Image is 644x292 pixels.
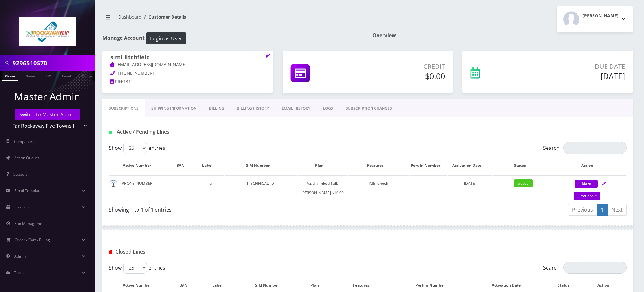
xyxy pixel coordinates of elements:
[142,14,186,20] li: Customer Details
[109,249,275,255] h1: Closed Lines
[298,156,347,175] th: Plan: activate to sort column ascending
[13,57,93,69] input: Search in Company
[317,99,339,118] a: LOGS
[583,13,618,19] h2: [PERSON_NAME]
[102,10,363,28] nav: breadcrumb
[196,156,224,175] th: Label: activate to sort column ascending
[543,262,627,274] label: Search:
[14,221,46,226] span: Ban Management
[348,156,409,175] th: Features: activate to sort column ascending
[14,204,30,210] span: Products
[102,99,145,118] a: Subscriptions
[372,32,633,38] h1: Overview
[448,156,492,175] th: Activation Date: activate to sort column ascending
[348,179,409,188] div: IMEI Check
[109,156,171,175] th: Active Number: activate to sort column ascending
[339,99,398,118] a: SUBSCRIPTION CHANGES
[19,17,76,46] img: Far Rockaway Five Towns Flip
[2,71,18,81] a: Phone
[109,129,275,135] h1: Active / Pending Lines
[14,139,34,144] span: Companies
[554,156,626,175] th: Action: activate to sort column ascending
[196,175,224,201] td: null
[225,156,297,175] th: SIM Number: activate to sort column ascending
[145,34,186,41] a: Login as User
[563,142,627,154] input: Search:
[203,99,231,118] a: Billing
[525,62,625,71] p: Due Date
[607,204,627,216] a: Next
[123,79,133,85] span: 1311
[15,109,80,120] a: Switch to Master Admin
[543,142,627,154] label: Search:
[109,250,112,254] img: Closed Lines
[13,172,27,177] span: Support
[14,155,40,161] span: Action Queues
[568,204,597,216] a: Previous
[109,131,112,134] img: Active / Pending Lines
[514,179,533,187] span: active
[298,175,347,201] td: VZ Unlimited Talk [PERSON_NAME] $10.99
[109,180,117,188] img: default.png
[410,156,448,175] th: Port-In Number: activate to sort column ascending
[102,32,363,44] h1: Manage Account
[123,142,147,154] select: Showentries
[146,32,186,44] button: Login as User
[231,99,275,118] a: Billing History
[14,188,42,193] span: Email Template
[145,99,203,118] a: Shipping Information
[171,156,196,175] th: BAN: activate to sort column ascending
[525,71,625,81] h5: [DATE]
[123,262,147,274] select: Showentries
[22,71,38,80] a: Name
[14,254,26,259] span: Admin
[225,175,297,201] td: [TECHNICAL_ID]
[574,192,600,200] a: Actions
[116,70,154,76] span: [PHONE_NUMBER]
[493,156,554,175] th: Status: activate to sort column ascending
[464,181,476,186] span: [DATE]
[43,71,55,80] a: SIM
[575,180,598,188] button: More
[110,54,265,61] h1: simi litchfield
[110,79,123,85] a: PIN:
[563,262,627,274] input: Search:
[59,71,74,80] a: Email
[109,203,363,213] div: Showing 1 to 1 of 1 entries
[109,142,165,154] label: Show entries
[359,71,445,81] h5: $0.00
[109,262,165,274] label: Show entries
[359,62,445,71] p: Credit
[557,6,633,32] button: [PERSON_NAME]
[15,237,50,242] span: Order / Cart / Billing
[275,99,317,118] a: EMAIL HISTORY
[79,71,100,80] a: Company
[14,270,24,275] span: Tools
[109,175,171,201] td: [PHONE_NUMBER]
[110,62,186,68] a: [EMAIL_ADDRESS][DOMAIN_NAME]
[118,14,142,20] a: Dashboard
[597,204,608,216] a: 1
